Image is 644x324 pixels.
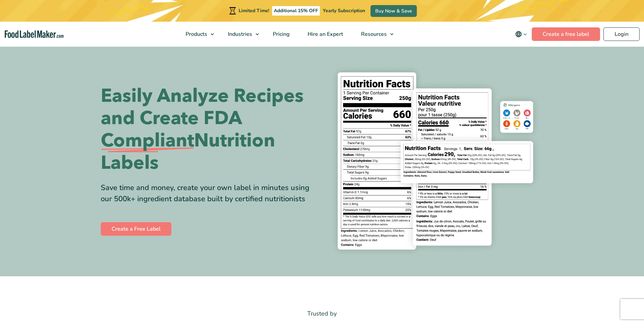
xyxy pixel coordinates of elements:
[219,22,262,47] a: Industries
[101,85,317,174] h1: Easily Analyze Recipes and Create FDA Nutrition Labels
[271,30,290,38] span: Pricing
[239,7,269,14] span: Limited Time!
[101,309,544,319] p: Trusted by
[184,30,208,38] span: Products
[323,7,365,14] span: Yearly Subscription
[101,130,194,152] span: Compliant
[359,30,387,38] span: Resources
[177,22,217,47] a: Products
[603,27,640,41] a: Login
[299,22,351,47] a: Hire an Expert
[532,27,600,41] a: Create a free label
[264,22,297,47] a: Pricing
[272,6,320,16] span: Additional 15% OFF
[306,30,344,38] span: Hire an Expert
[352,22,397,47] a: Resources
[226,30,253,38] span: Industries
[101,222,171,236] a: Create a Free Label
[371,5,417,17] a: Buy Now & Save
[101,182,317,205] div: Save time and money, create your own label in minutes using our 500k+ ingredient database built b...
